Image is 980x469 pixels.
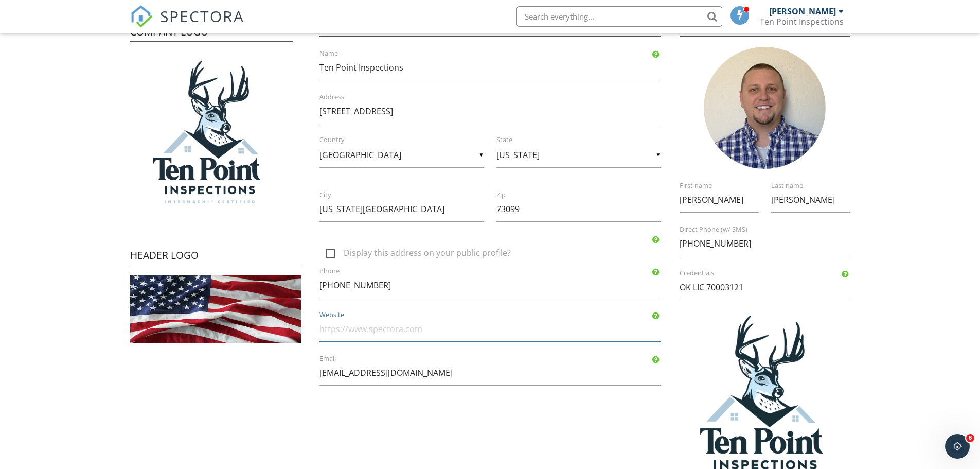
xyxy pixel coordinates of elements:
[130,52,293,215] img: Final.png
[680,181,771,190] label: First name
[130,249,301,265] h4: Header Logo
[130,275,301,343] img: usa-flag-banner-les-cunliffe.jpg
[769,6,836,16] div: [PERSON_NAME]
[945,434,970,459] iframe: Intercom live chat
[516,6,722,27] input: Search everything...
[130,5,153,28] img: The Best Home Inspection Software - Spectora
[680,269,863,278] label: Credentials
[966,434,974,442] span: 6
[771,181,863,190] label: Last name
[160,5,244,27] span: SPECTORA
[319,135,496,145] label: Country
[326,248,667,261] label: Display this address on your public profile?
[680,225,863,234] label: Direct Phone (w/ SMS)
[496,135,673,145] label: State
[130,14,244,36] a: SPECTORA
[319,317,661,342] input: https://www.spectora.com
[760,16,844,27] div: Ten Point Inspections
